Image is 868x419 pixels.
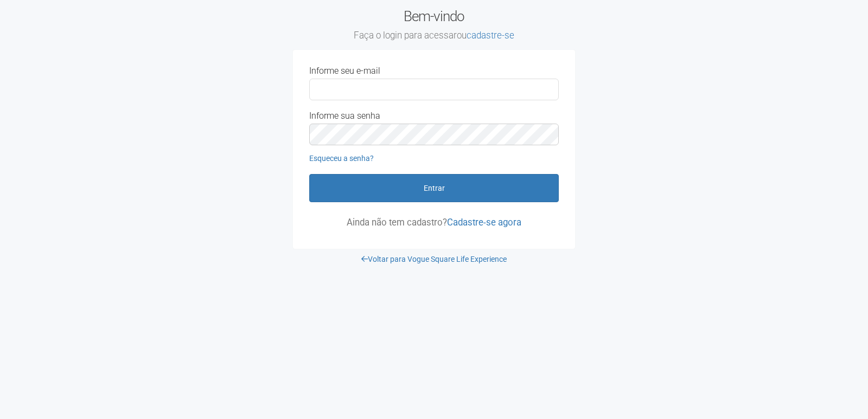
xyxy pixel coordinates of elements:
label: Informe seu e-mail [309,66,380,76]
a: Esqueceu a senha? [309,154,374,163]
h2: Bem-vindo [293,8,575,42]
label: Informe sua senha [309,111,380,121]
button: Entrar [309,174,559,202]
small: Faça o login para acessar [293,30,575,42]
a: Cadastre-se agora [447,217,521,228]
a: cadastre-se [467,30,514,41]
a: Voltar para Vogue Square Life Experience [361,255,507,263]
span: ou [457,30,514,41]
p: Ainda não tem cadastro? [309,217,559,227]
